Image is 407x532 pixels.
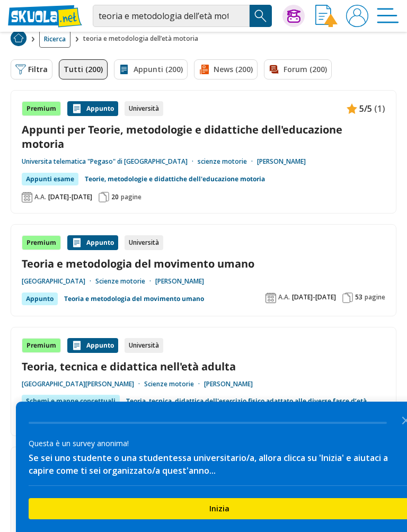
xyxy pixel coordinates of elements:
a: Teoria e metodologia del movimento umano [22,256,385,271]
a: Tutti (200) [59,59,108,79]
a: Teoria, tecnica, didattica dell'esercizio fisico adattato alle diverse fasce d’età [126,395,367,407]
img: Pagine [99,192,109,202]
img: Menù [377,5,399,27]
img: Invia appunto [315,5,338,27]
div: Università [125,235,163,250]
a: Scienze motorie [144,380,204,388]
a: [GEOGRAPHIC_DATA] [22,277,95,286]
span: teoria e metodologia dell’età motoria [83,30,202,48]
img: Appunti contenuto [72,340,82,351]
span: (1) [374,102,385,116]
img: Filtra filtri mobile [15,64,26,75]
img: Appunti filtro contenuto [119,64,129,75]
a: News (200) [194,59,258,79]
div: Premium [22,338,61,353]
div: Appunto [22,292,58,305]
span: 53 [355,293,362,302]
a: [PERSON_NAME] [257,157,306,166]
img: Appunti contenuto [72,103,82,114]
a: Home [11,30,26,48]
a: Appunti (200) [114,59,188,79]
input: Cerca appunti, riassunti o versioni [93,5,250,27]
img: Appunti contenuto [72,237,82,248]
span: A.A. [278,293,290,302]
a: Ricerca [39,30,70,48]
a: Universita telematica "Pegaso" di [GEOGRAPHIC_DATA] [22,157,198,166]
a: Scienze motorie [95,277,155,286]
a: scienze motorie [198,157,257,166]
img: Appunti contenuto [347,103,357,114]
img: Anno accademico [266,292,276,303]
img: Home [11,30,26,46]
span: [DATE]-[DATE] [292,293,336,302]
div: Università [125,338,163,353]
a: [GEOGRAPHIC_DATA][PERSON_NAME] [22,380,144,388]
a: [PERSON_NAME] [155,277,204,286]
a: Forum (200) [264,59,332,79]
span: [DATE]-[DATE] [48,193,92,201]
img: User avatar [346,5,368,27]
div: Appunto [67,101,118,116]
div: Premium [22,235,61,250]
a: Teoria e metodologia del movimento umano [64,292,204,305]
a: [PERSON_NAME] [204,380,253,388]
a: Teorie, metodologie e didattiche dell'educazione motoria [85,173,265,185]
span: pagine [365,293,385,302]
div: Premium [22,101,61,116]
div: Appunti esame [22,173,78,185]
img: News filtro contenuto [199,64,209,75]
img: Forum filtro contenuto [269,64,279,75]
img: Anno accademico [22,192,32,202]
span: pagine [121,193,141,201]
img: Chiedi Tutor AI [287,10,300,23]
div: Schemi e mappe concettuali [22,395,120,407]
button: Filtra [11,59,52,79]
a: Teoria, tecnica e didattica nell'età adulta [22,359,385,374]
div: Appunto [67,338,118,353]
img: Cerca appunti, riassunti o versioni [253,8,269,24]
a: Appunti per Teorie, metodologie e didattiche dell'educazione motoria [22,122,385,151]
span: A.A. [34,193,46,201]
div: Appunto [67,235,118,250]
button: Search Button [250,5,272,27]
span: 5/5 [359,102,372,116]
img: Pagine [342,292,353,303]
span: 20 [111,193,119,201]
div: Università [125,101,163,116]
